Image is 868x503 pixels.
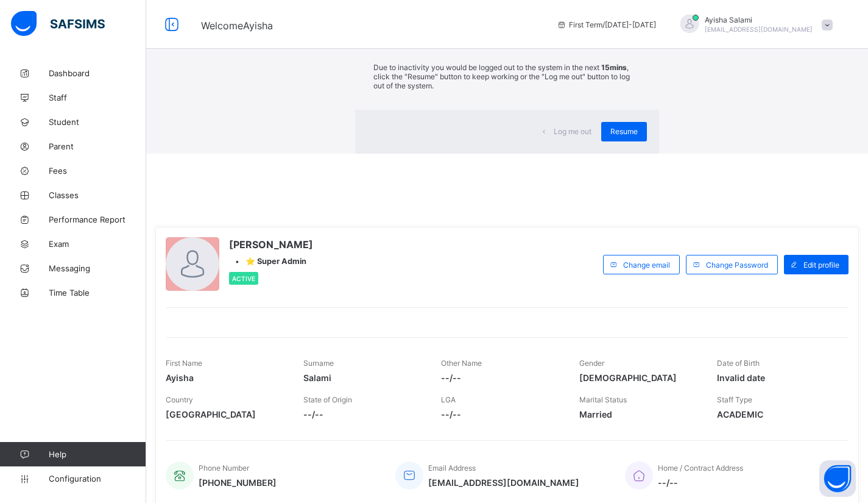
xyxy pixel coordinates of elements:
span: Ayisha Salami [705,15,813,24]
span: Email Address [428,463,476,473]
div: AyishaSalami [668,15,839,35]
span: State of Origin [303,395,352,404]
span: Classes [49,190,146,200]
span: Staff Type [717,395,752,404]
span: Help [49,449,146,459]
span: Welcome Ayisha [201,20,273,32]
span: Surname [303,359,334,368]
span: Parent [49,141,146,151]
span: [PERSON_NAME] [229,238,313,251]
span: Performance Report [49,215,146,224]
span: Dashboard [49,68,146,78]
span: [DEMOGRAPHIC_DATA] [579,373,699,383]
span: ACADEMIC [717,409,836,419]
span: --/-- [658,477,743,488]
p: Due to inactivity you would be logged out to the system in the next , click the "Resume" button t... [373,63,641,90]
span: Home / Contract Address [658,463,743,473]
span: session/term information [557,20,656,29]
span: [PHONE_NUMBER] [199,477,277,488]
span: Salami [303,373,423,383]
span: Change email [623,260,670,269]
button: Open asap [819,460,856,497]
span: LGA [441,395,456,404]
span: Time Table [49,288,146,298]
span: Other Name [441,359,482,368]
span: Country [166,395,193,404]
div: • [229,257,313,266]
span: Fees [49,166,146,176]
span: --/-- [441,373,560,383]
span: Change Password [706,260,768,269]
strong: 15mins [601,63,627,72]
span: ⭐ Super Admin [245,257,306,266]
span: Log me out [554,127,591,136]
span: Marital Status [579,395,627,404]
span: Active [232,275,255,282]
span: Configuration [49,474,146,483]
span: --/-- [441,409,560,419]
span: [EMAIL_ADDRESS][DOMAIN_NAME] [705,26,813,33]
span: Edit profile [803,260,839,269]
span: Married [579,409,699,419]
span: Gender [579,359,604,368]
span: Student [49,117,146,127]
span: Phone Number [199,463,249,473]
span: [GEOGRAPHIC_DATA] [166,409,285,419]
span: First Name [166,359,202,368]
span: Exam [49,239,146,249]
span: Date of Birth [717,359,760,368]
span: Resume [610,127,638,136]
img: safsims [11,11,105,37]
span: --/-- [303,409,423,419]
span: Invalid date [717,373,836,383]
span: [EMAIL_ADDRESS][DOMAIN_NAME] [428,477,579,488]
span: Ayisha [166,373,285,383]
span: Messaging [49,263,146,273]
span: Staff [49,93,146,102]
